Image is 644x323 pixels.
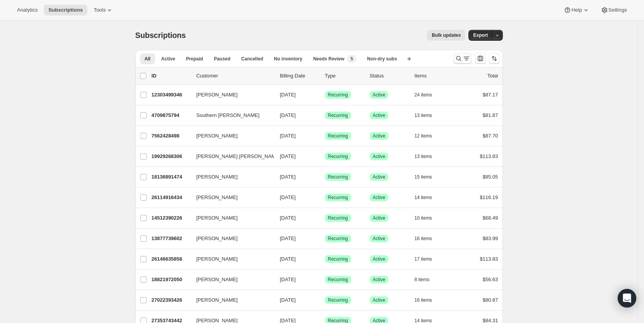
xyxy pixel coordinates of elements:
button: Tools [89,5,118,15]
span: Analytics [17,7,38,13]
span: [DATE] [280,215,296,221]
span: Recurring [328,174,348,180]
span: $87.70 [483,133,498,139]
p: ID [152,72,190,80]
button: [PERSON_NAME] [192,294,269,306]
span: [DATE] [280,153,296,159]
span: Help [571,7,582,13]
span: [PERSON_NAME] [196,276,238,283]
button: 12 items [415,131,441,141]
span: Active [373,297,386,303]
div: 12303499346[PERSON_NAME][DATE]SuccessRecurringSuccessActive24 items$87.17 [152,89,498,100]
div: 26114916434[PERSON_NAME][DATE]SuccessRecurringSuccessActive14 items$116.19 [152,192,498,203]
span: Active [161,56,175,62]
button: Customize table column order and visibility [475,53,486,64]
span: Recurring [328,133,348,139]
span: [DATE] [280,297,296,303]
button: [PERSON_NAME] [192,171,269,183]
button: 13 items [415,110,441,121]
div: 13877739602[PERSON_NAME][DATE]SuccessRecurringSuccessActive16 items$83.99 [152,233,498,244]
span: Cancelled [241,56,263,62]
button: Create new view [403,53,415,64]
span: Recurring [328,112,348,119]
button: Export [468,30,492,41]
button: [PERSON_NAME] [192,253,269,265]
span: [PERSON_NAME] [196,296,238,304]
span: Export [473,32,488,38]
div: Type [325,72,364,80]
p: 19929268306 [152,153,190,160]
span: 15 items [415,174,432,180]
span: No inventory [274,56,302,62]
span: Active [373,235,386,242]
span: [DATE] [280,235,296,241]
button: [PERSON_NAME] [192,191,269,204]
span: Active [373,92,386,98]
div: 18821972050[PERSON_NAME][DATE]SuccessRecurringSuccessActive8 items$56.63 [152,274,498,285]
button: 13 items [415,151,441,162]
span: [PERSON_NAME] [196,235,238,242]
p: 12303499346 [152,91,190,99]
button: 15 items [415,172,441,182]
p: 18136891474 [152,173,190,181]
span: 8 items [415,277,430,283]
span: 5 [350,56,353,62]
span: [PERSON_NAME] [196,173,238,181]
div: IDCustomerBilling DateTypeStatusItemsTotal [152,72,498,80]
span: Active [373,112,386,119]
span: Paused [214,56,231,62]
div: 14512390226[PERSON_NAME][DATE]SuccessRecurringSuccessActive10 items$68.49 [152,213,498,223]
span: Recurring [328,194,348,201]
p: 26114916434 [152,194,190,201]
span: 12 items [415,133,432,139]
span: $85.05 [483,174,498,180]
button: Sort the results [489,53,500,64]
p: 7562428498 [152,132,190,140]
span: [DATE] [280,194,296,200]
span: Active [373,153,386,160]
span: [DATE] [280,174,296,180]
button: Analytics [12,5,42,15]
p: 14512390226 [152,214,190,222]
span: Needs Review [313,56,345,62]
span: Subscriptions [48,7,83,13]
button: [PERSON_NAME] [PERSON_NAME] [192,150,269,163]
button: 16 items [415,295,441,306]
span: [PERSON_NAME] [196,255,238,263]
span: Recurring [328,297,348,303]
button: 10 items [415,213,441,223]
button: 24 items [415,89,441,100]
span: $68.49 [483,215,498,221]
span: Tools [94,7,106,13]
div: 7562428498[PERSON_NAME][DATE]SuccessRecurringSuccessActive12 items$87.70 [152,131,498,141]
span: 16 items [415,297,432,303]
button: Search and filter results [453,53,472,64]
div: 19929268306[PERSON_NAME] [PERSON_NAME][DATE]SuccessRecurringSuccessActive13 items$113.83 [152,151,498,162]
span: 13 items [415,112,432,119]
div: Items [415,72,453,80]
span: Active [373,256,386,262]
span: Non-dry subs [367,56,397,62]
span: Recurring [328,153,348,160]
span: Recurring [328,215,348,221]
button: 16 items [415,233,441,244]
span: Active [373,133,386,139]
span: Southern [PERSON_NAME] [196,112,260,119]
button: [PERSON_NAME] [192,130,269,142]
span: $56.63 [483,277,498,282]
button: [PERSON_NAME] [192,232,269,245]
span: Active [373,194,386,201]
span: Recurring [328,235,348,242]
p: Total [487,72,498,80]
span: [DATE] [280,112,296,118]
span: $87.17 [483,92,498,98]
div: 27022393426[PERSON_NAME][DATE]SuccessRecurringSuccessActive16 items$80.87 [152,295,498,306]
span: Subscriptions [135,31,186,40]
div: 18136891474[PERSON_NAME][DATE]SuccessRecurringSuccessActive15 items$85.05 [152,172,498,182]
span: 10 items [415,215,432,221]
span: Recurring [328,92,348,98]
span: $80.87 [483,297,498,303]
span: $113.83 [480,153,498,159]
p: Status [370,72,408,80]
div: 26146635858[PERSON_NAME][DATE]SuccessRecurringSuccessActive17 items$113.83 [152,254,498,265]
